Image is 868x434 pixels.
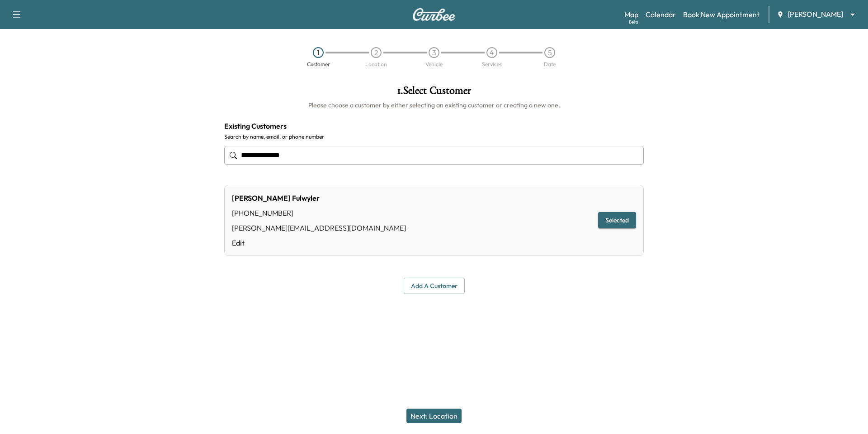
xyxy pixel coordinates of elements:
div: [PHONE_NUMBER] [232,207,406,218]
div: 3 [429,47,439,58]
a: MapBeta [624,9,638,20]
div: [PERSON_NAME] Fulwyler [232,193,406,203]
h4: Existing Customers [224,121,644,131]
div: Customer [307,62,330,67]
div: Date [544,62,556,67]
div: Services [482,62,502,67]
button: Next: Location [406,409,462,423]
div: Vehicle [425,62,443,67]
div: 2 [371,47,382,58]
a: Book New Appointment [683,9,759,20]
div: 5 [544,47,555,58]
label: Search by name, email, or phone number [224,133,644,140]
span: [PERSON_NAME] [788,9,843,19]
button: Add a customer [404,278,465,294]
div: 4 [486,47,497,58]
div: 1 [313,47,324,58]
a: Edit [232,237,406,248]
button: Selected [598,212,636,229]
a: Calendar [646,9,676,20]
div: [PERSON_NAME][EMAIL_ADDRESS][DOMAIN_NAME] [232,222,406,233]
h6: Please choose a customer by either selecting an existing customer or creating a new one. [224,101,644,110]
div: Beta [629,19,638,25]
h1: 1 . Select Customer [224,85,644,101]
img: Curbee Logo [412,8,456,21]
div: Location [365,62,387,67]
